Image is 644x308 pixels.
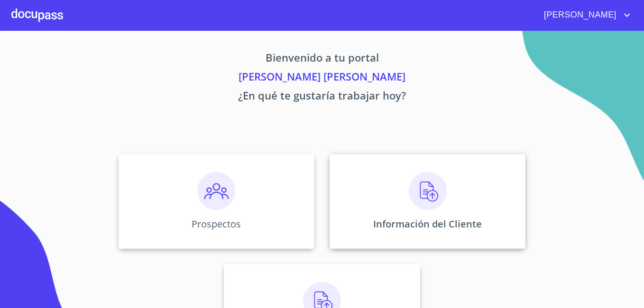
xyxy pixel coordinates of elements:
img: carga.png [409,172,447,210]
p: Información del Cliente [373,217,482,230]
span: [PERSON_NAME] [537,8,621,23]
p: ¿En qué te gustaría trabajar hoy? [30,88,614,107]
img: prospectos.png [197,172,235,210]
p: Prospectos [192,217,241,230]
p: [PERSON_NAME] [PERSON_NAME] [30,69,614,88]
button: account of current user [537,8,633,23]
p: Bienvenido a tu portal [30,50,614,69]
